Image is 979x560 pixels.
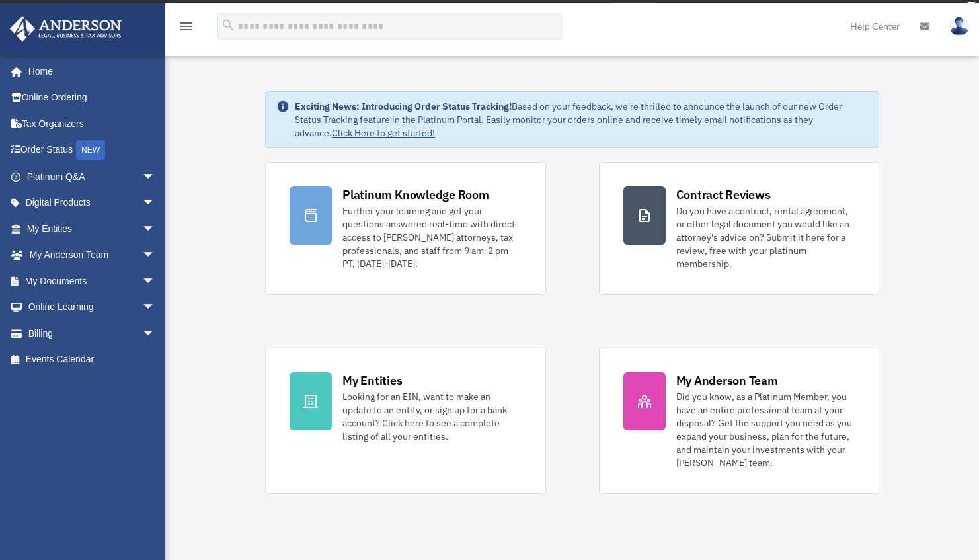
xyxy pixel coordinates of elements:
[342,204,521,270] div: Further your learning and get your questions answered real-time with direct access to [PERSON_NAM...
[599,348,879,494] a: My Anderson Team Did you know, as a Platinum Member, you have an entire professional team at your...
[9,163,175,190] a: Platinum Q&Aarrow_drop_down
[295,100,512,112] strong: Exciting News: Introducing Order Status Tracking!
[178,19,194,34] i: menu
[9,294,175,321] a: Online Learningarrow_drop_down
[142,268,169,295] span: arrow_drop_down
[265,348,545,494] a: My Entities Looking for an EIN, want to make an update to an entity, or sign up for a bank accoun...
[142,216,169,243] span: arrow_drop_down
[9,320,175,346] a: Billingarrow_drop_down
[676,186,771,203] div: Contract Reviews
[342,390,521,443] div: Looking for an EIN, want to make an update to an entity, or sign up for a bank account? Click her...
[342,186,489,203] div: Platinum Knowledge Room
[6,16,126,42] img: Anderson Advisors Platinum Portal
[332,127,435,139] a: Click Here to get started!
[9,58,169,85] a: Home
[178,23,194,34] a: menu
[676,372,778,389] div: My Anderson Team
[76,140,105,160] div: NEW
[599,162,879,295] a: Contract Reviews Do you have a contract, rental agreement, or other legal document you would like...
[342,372,402,389] div: My Entities
[142,190,169,217] span: arrow_drop_down
[676,390,855,469] div: Did you know, as a Platinum Member, you have an entire professional team at your disposal? Get th...
[9,85,175,111] a: Online Ordering
[295,100,868,140] div: Based on your feedback, we're thrilled to announce the launch of our new Order Status Tracking fe...
[949,17,969,36] img: User Pic
[142,242,169,269] span: arrow_drop_down
[9,137,175,164] a: Order StatusNEW
[142,294,169,321] span: arrow_drop_down
[265,162,545,295] a: Platinum Knowledge Room Further your learning and get your questions answered real-time with dire...
[142,163,169,190] span: arrow_drop_down
[9,242,175,268] a: My Anderson Teamarrow_drop_down
[9,190,175,216] a: Digital Productsarrow_drop_down
[9,268,175,294] a: My Documentsarrow_drop_down
[9,216,175,242] a: My Entitiesarrow_drop_down
[9,346,175,373] a: Events Calendar
[676,204,855,270] div: Do you have a contract, rental agreement, or other legal document you would like an attorney's ad...
[9,110,175,137] a: Tax Organizers
[142,320,169,347] span: arrow_drop_down
[967,2,976,10] div: close
[221,18,235,32] i: search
